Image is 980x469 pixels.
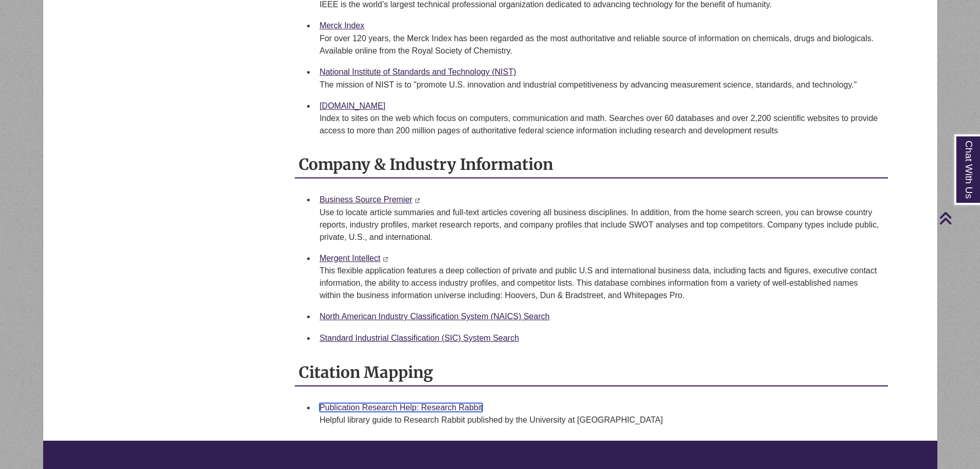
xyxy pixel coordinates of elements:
h2: Company & Industry Information [295,151,888,179]
a: [DOMAIN_NAME] [319,101,385,110]
div: The mission of NIST is to "promote U.S. innovation and industrial competitiveness by advancing me... [319,79,880,91]
i: This link opens in a new window [415,198,420,203]
a: Mergent Intellect [319,254,380,263]
div: Use to locate article summaries and full-text articles covering all business disciplines. In addi... [319,206,880,244]
a: Publication Research Help: Research Rabbit [319,403,483,412]
div: Index to sites on the web which focus on computers, communication and math. Searches over 60 data... [319,112,880,137]
div: This flexible application features a deep collection of private and public U.S and international ... [319,265,880,302]
div: Helpful library guide to Research Rabbit published by the University at [GEOGRAPHIC_DATA] [319,414,880,426]
i: This link opens in a new window [383,257,388,262]
h2: Citation Mapping [295,359,888,387]
a: National Institute of Standards and Technology (NIST) [319,67,516,76]
a: North American Industry Classification System (NAICS) Search [319,312,549,321]
div: For over 120 years, the Merck Index has been regarded as the most authoritative and reliable sour... [319,32,880,57]
a: Business Source Premier [319,195,413,204]
a: Back to Top [939,211,977,225]
a: Merck Index [319,21,364,30]
a: Standard Industrial Classification (SIC) System Search [319,334,519,342]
